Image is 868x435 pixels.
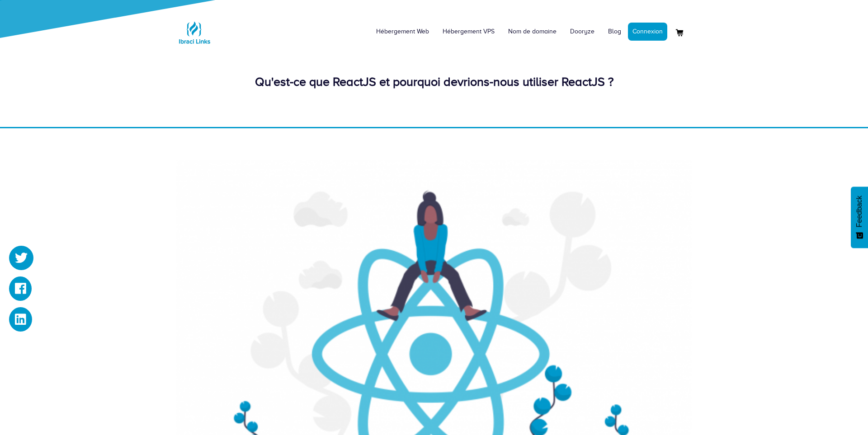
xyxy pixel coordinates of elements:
[176,7,212,51] a: Logo Ibraci Links
[563,18,601,45] a: Dooryze
[176,73,692,91] div: Qu'est-ce que ReactJS et pourquoi devrions-nous utiliser ReactJS ?
[855,196,863,227] span: Feedback
[501,18,563,45] a: Nom de domaine
[176,14,212,51] img: Logo Ibraci Links
[601,18,628,45] a: Blog
[851,187,868,248] button: Feedback - Afficher l’enquête
[436,18,501,45] a: Hébergement VPS
[369,18,436,45] a: Hébergement Web
[628,23,667,41] a: Connexion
